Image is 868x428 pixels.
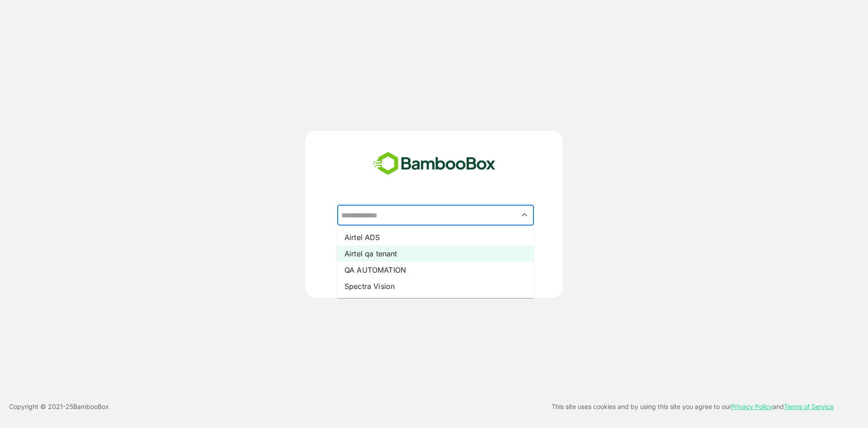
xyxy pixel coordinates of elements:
[784,403,834,410] a: Terms of Service
[552,401,834,412] p: This site uses cookies and by using this site you agree to our and
[519,209,531,221] button: Close
[337,229,534,245] li: Airtel ADS
[9,401,109,412] p: Copyright © 2021- 25 BambooBox
[337,278,534,294] li: Spectra Vision
[368,149,500,179] img: bamboobox
[337,245,534,262] li: Airtel qa tenant
[337,262,534,278] li: QA AUTOMATION
[731,403,773,410] a: Privacy Policy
